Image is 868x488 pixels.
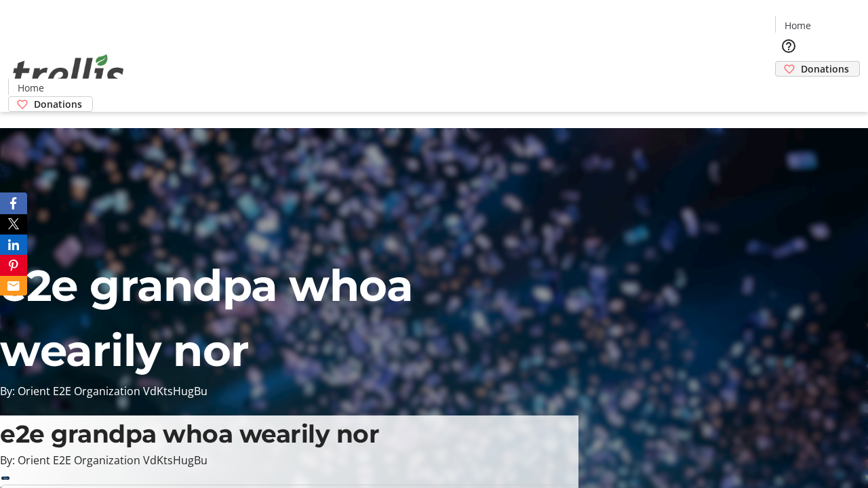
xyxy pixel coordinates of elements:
[776,18,819,33] a: Home
[775,33,802,60] button: Help
[8,39,129,107] img: Orient E2E Organization VdKtsHugBu's Logo
[8,96,93,112] a: Donations
[18,81,44,95] span: Home
[34,97,82,111] span: Donations
[785,18,811,33] span: Home
[775,77,802,104] button: Cart
[9,81,52,95] a: Home
[801,62,849,76] span: Donations
[775,61,860,77] a: Donations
